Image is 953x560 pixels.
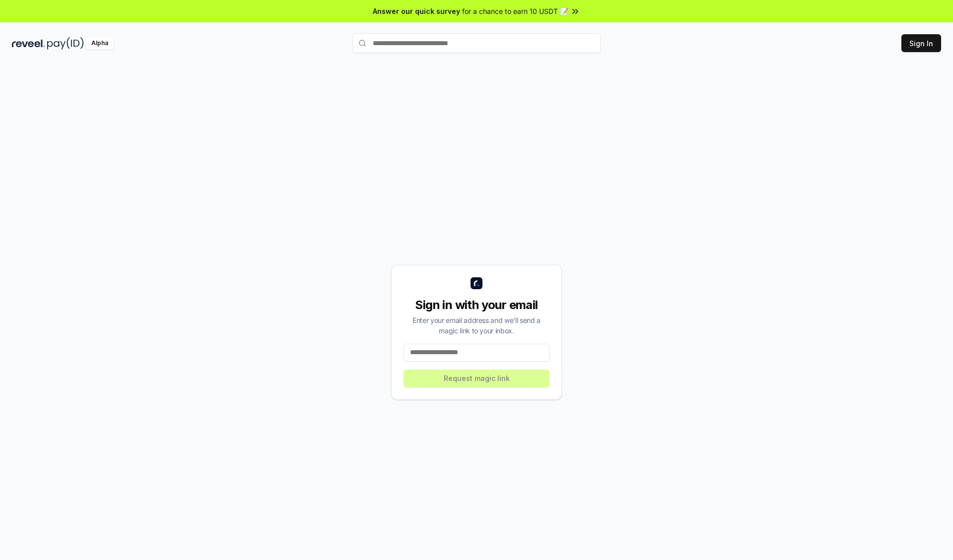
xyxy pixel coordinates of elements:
img: logo_small [471,277,482,289]
button: Sign In [901,34,941,52]
span: for a chance to earn 10 USDT 📝 [462,6,568,16]
span: Answer our quick survey [373,6,460,16]
img: pay_id [47,37,84,50]
div: Alpha [86,37,114,50]
div: Sign in with your email [404,297,549,313]
img: reveel_dark [12,37,45,50]
div: Enter your email address and we’ll send a magic link to your inbox. [404,315,549,336]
